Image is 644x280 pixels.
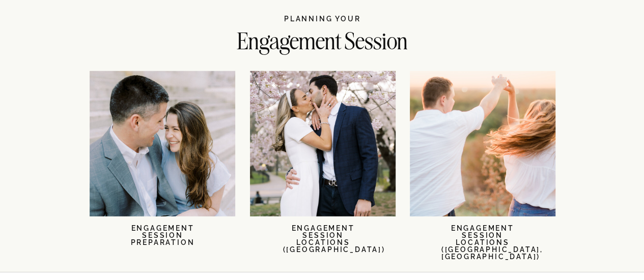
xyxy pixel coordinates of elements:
h2: PLANNING YOUR [225,15,421,24]
a: ENGAGEMENT SESSION LOCATIONS ([GEOGRAPHIC_DATA], [GEOGRAPHIC_DATA]) [441,225,524,254]
a: ENGAGEMENT SESSION PREPARATION [122,225,204,254]
nav: ENGAGEMENT SESSION LOCATIONS ([GEOGRAPHIC_DATA]) [283,225,363,254]
h2: Engagement Session [187,27,458,55]
a: ENGAGEMENT SESSION LOCATIONS([GEOGRAPHIC_DATA]) [283,225,363,254]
